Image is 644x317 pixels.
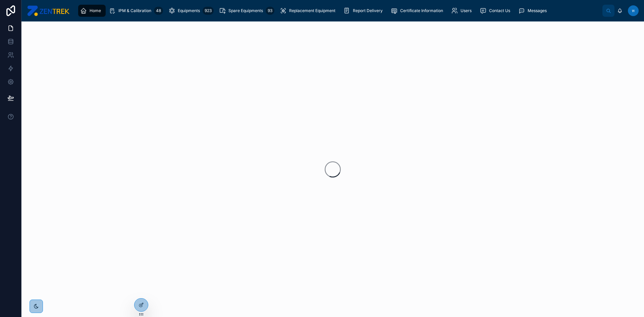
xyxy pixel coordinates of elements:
img: App logo [27,5,69,16]
div: scrollable content [75,3,602,18]
div: 93 [266,7,274,15]
span: Spare Equipments [228,8,263,13]
a: Equipments923 [166,5,216,17]
span: IPM & Calibration [118,8,151,13]
a: Messages [516,5,551,17]
span: Report Delivery [353,8,383,13]
span: Contact Us [489,8,510,13]
span: Equipments [178,8,200,13]
a: Certificate Information [389,5,448,17]
div: 48 [154,7,163,15]
a: Spare Equipments93 [217,5,276,17]
a: Users [449,5,476,17]
a: IPM & Calibration48 [107,5,165,17]
span: Replacement Equipment [289,8,335,13]
a: Replacement Equipment [278,5,340,17]
a: Contact Us [478,5,515,17]
a: Home [78,5,106,17]
span: Home [90,8,101,13]
span: ท [632,8,635,13]
span: Users [461,8,472,13]
div: 923 [203,7,214,15]
a: Report Delivery [341,5,387,17]
span: Messages [528,8,547,13]
span: Certificate Information [400,8,443,13]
